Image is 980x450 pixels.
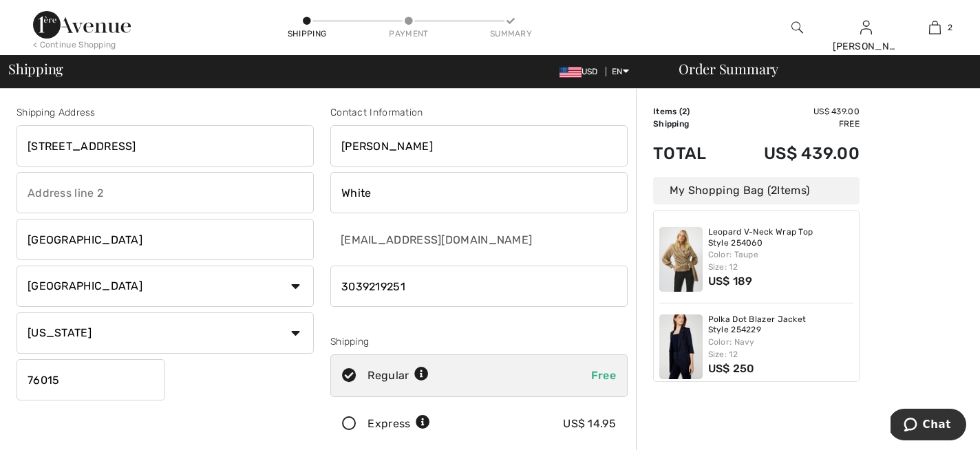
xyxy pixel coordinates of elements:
span: Free [591,369,616,382]
td: Shipping [653,118,727,130]
div: Order Summary [662,62,972,76]
span: 2 [948,21,952,34]
input: Last name [330,172,628,213]
div: US$ 14.95 [563,416,616,432]
div: My Shopping Bag ( Items) [653,177,860,204]
span: US$ 189 [708,275,753,288]
span: US$ 250 [708,362,755,375]
span: 2 [682,107,687,116]
span: EN [612,67,629,76]
div: Color: Taupe Size: 12 [708,248,854,273]
a: Polka Dot Blazer Jacket Style 254229 [708,314,854,336]
img: Polka Dot Blazer Jacket Style 254229 [659,314,703,379]
span: 2 [771,184,777,197]
td: Items ( ) [653,105,727,118]
img: US Dollar [560,67,582,78]
img: Leopard V-Neck Wrap Top Style 254060 [659,227,703,292]
div: Color: Navy Size: 12 [708,336,854,361]
a: Leopard V-Neck Wrap Top Style 254060 [708,227,854,248]
input: Address line 2 [17,172,314,213]
input: First name [330,125,628,167]
div: Payment [388,28,429,40]
div: Shipping Address [17,105,314,120]
div: Express [367,416,430,432]
div: Contact Information [330,105,628,120]
div: Summary [490,28,531,40]
input: E-mail [330,219,553,260]
div: < Continue Shopping [33,39,116,51]
a: 2 [901,19,968,36]
span: USD [560,67,604,76]
input: Zip/Postal Code [17,359,165,400]
div: Shipping [286,28,328,40]
td: US$ 439.00 [727,105,860,118]
input: Mobile [330,266,628,307]
td: US$ 439.00 [727,130,860,177]
td: Total [653,130,727,177]
iframe: Opens a widget where you can chat to one of our agents [891,409,966,443]
div: [PERSON_NAME] [833,39,900,54]
div: Regular [367,367,429,384]
span: Shipping [8,62,63,76]
input: City [17,219,314,260]
div: Shipping [330,334,628,349]
img: My Bag [929,19,941,36]
img: 1ère Avenue [33,11,131,39]
input: Address line 1 [17,125,314,167]
img: My Info [860,19,872,36]
img: search the website [791,19,803,36]
a: Sign In [860,21,872,34]
td: Free [727,118,860,130]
